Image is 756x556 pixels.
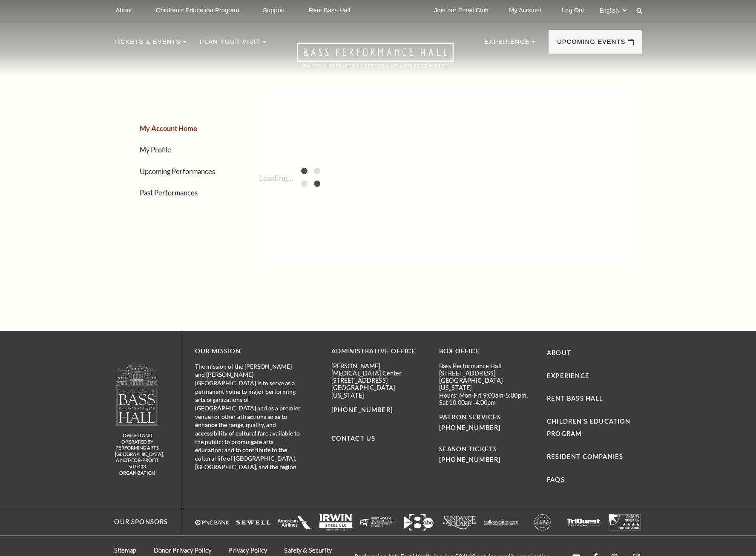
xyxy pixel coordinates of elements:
p: [PERSON_NAME][MEDICAL_DATA] Center [331,362,426,377]
a: Donor Privacy Policy [154,547,212,554]
a: Experience [547,372,589,379]
img: fwtpid-websitefooter-117x55.png [360,514,394,530]
p: Our Sponsors [106,517,168,527]
p: Support [263,7,285,14]
p: owned and operated by Performing Arts [GEOGRAPHIC_DATA], A NOT-FOR-PROFIT 501(C)3 ORGANIZATION [115,433,160,476]
p: SEASON TICKETS [PHONE_NUMBER] [439,433,534,465]
p: Children's Education Program [156,7,239,14]
p: PATRON SERVICES [PHONE_NUMBER] [439,412,534,433]
p: [GEOGRAPHIC_DATA][US_STATE] [439,377,534,392]
img: kimcrawford-websitefooter-117x55.png [525,514,560,530]
p: [GEOGRAPHIC_DATA][US_STATE] [331,384,426,399]
a: Safety & Security [284,547,331,554]
a: Contact Us [331,435,376,442]
a: Resident Companies [547,453,623,460]
p: BOX OFFICE [439,346,534,357]
p: [STREET_ADDRESS] [331,377,426,384]
img: logo-footer.png [115,363,159,426]
a: My Account Home [140,124,197,132]
img: pncbank_websitefooter_117x55.png [195,514,230,530]
a: Privacy Policy [228,547,267,554]
a: Upcoming Performances [140,167,215,175]
p: Hours: Mon-Fri 9:00am-5:00pm, Sat 10:00am-4:00pm [439,392,534,407]
p: [STREET_ADDRESS] [439,370,534,377]
p: Tickets & Events [114,37,181,52]
img: charitynavlogo2.png [608,514,642,530]
p: Bass Performance Hall [439,362,534,370]
select: Select: [598,6,628,14]
a: Children's Education Program [547,418,630,437]
a: My Profile [140,146,171,154]
p: Upcoming Events [557,37,626,52]
p: Rent Bass Hall [309,7,351,14]
img: irwinsteel_websitefooter_117x55.png [319,514,353,530]
p: Experience [484,37,529,52]
a: About [547,349,571,356]
img: dallasvoice117x55.png [484,514,518,530]
p: The mission of the [PERSON_NAME] and [PERSON_NAME][GEOGRAPHIC_DATA] is to serve as a permanent ho... [195,362,302,471]
a: Past Performances [140,189,198,197]
img: aa_stacked2_117x55.png [277,514,312,530]
p: [PHONE_NUMBER] [331,405,426,416]
a: FAQs [547,476,565,483]
img: triquest_footer_logo.png [566,514,601,530]
p: OUR MISSION [195,346,302,357]
a: Sitemap [114,547,137,554]
p: About [116,7,132,14]
img: sewell-revised_117x55.png [236,514,270,530]
a: Rent Bass Hall [547,395,603,402]
p: Plan Your Visit [200,37,260,52]
img: sundance117x55.png [443,514,477,530]
img: wfaa2.png [401,514,436,530]
p: Administrative Office [331,346,426,357]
